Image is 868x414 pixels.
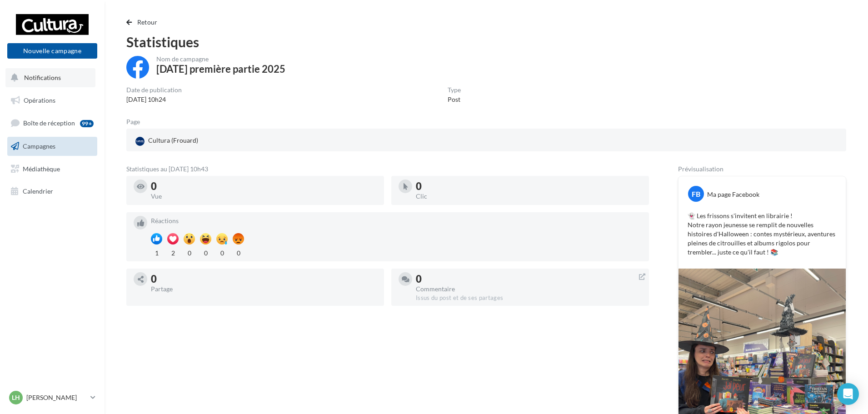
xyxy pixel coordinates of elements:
[126,17,161,28] button: Retour
[416,181,642,191] div: 0
[7,43,97,59] button: Nouvelle campagne
[688,186,704,202] div: FB
[448,95,461,104] div: Post
[126,166,649,172] div: Statistiques au [DATE] 10h43
[416,294,642,302] div: Issus du post et de ses partages
[23,187,53,195] span: Calendrier
[5,113,99,133] a: Boîte de réception99+
[23,142,55,150] span: Campagnes
[134,134,369,148] a: Cultura (Frouard)
[7,389,97,406] a: LH [PERSON_NAME]
[184,247,195,258] div: 0
[151,218,642,224] div: Réactions
[24,96,55,104] span: Opérations
[5,68,95,87] button: Notifications
[134,134,200,148] div: Cultura (Frouard)
[156,64,285,74] div: [DATE] première partie 2025
[151,193,377,200] div: Vue
[80,120,94,127] div: 99+
[23,165,60,172] span: Médiathèque
[5,160,99,179] a: Médiathèque
[156,56,285,62] div: Nom de campagne
[137,18,158,26] span: Retour
[688,211,837,257] p: 👻 Les frissons s'invitent en librairie ! Notre rayon jeunesse se remplit de nouvelles histoires d...
[126,119,147,125] div: Page
[5,91,99,110] a: Opérations
[23,119,75,127] span: Boîte de réception
[126,95,182,104] div: [DATE] 10h24
[416,274,642,284] div: 0
[233,247,244,258] div: 0
[200,247,211,258] div: 0
[24,74,61,81] span: Notifications
[678,166,846,172] div: Prévisualisation
[707,190,759,199] div: Ma page Facebook
[126,87,182,93] div: Date de publication
[5,137,99,156] a: Campagnes
[151,274,377,284] div: 0
[151,247,162,258] div: 1
[126,35,846,49] div: Statistiques
[5,182,99,201] a: Calendrier
[448,87,461,93] div: Type
[12,393,20,402] span: LH
[416,193,642,200] div: Clic
[837,383,859,405] div: Open Intercom Messenger
[416,286,642,292] div: Commentaire
[151,286,377,292] div: Partage
[26,393,87,402] p: [PERSON_NAME]
[167,247,179,258] div: 2
[216,247,228,258] div: 0
[151,181,377,191] div: 0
